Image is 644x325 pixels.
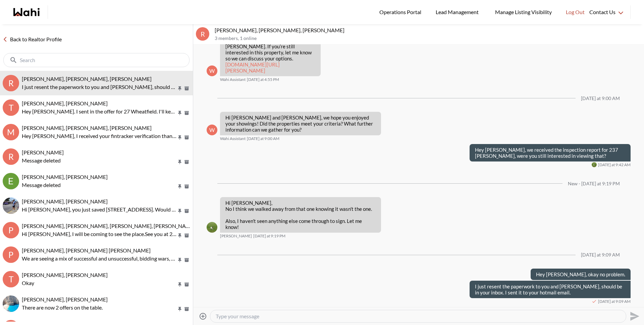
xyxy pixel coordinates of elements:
div: R [3,148,19,165]
button: Archive [183,208,190,214]
button: Send [626,309,641,324]
span: Operations Portal [379,8,424,16]
span: [PERSON_NAME] [220,233,252,239]
div: P [3,222,19,238]
div: R [3,75,19,91]
p: Hey [PERSON_NAME]. I sent in the offer for 27 Wheatfield. I'll keep you posted as I hear. When I ... [22,107,177,115]
p: Okay [22,279,177,287]
div: [DATE] at 9:00 AM [581,96,620,101]
button: Pin [177,110,183,116]
span: Manage Listing Visibility [493,8,554,16]
div: W [207,125,217,135]
img: E [3,173,19,189]
div: M [3,124,19,140]
p: 3 members , 1 online [215,36,641,41]
div: T [3,99,19,116]
p: Hi [PERSON_NAME], No I think we walked away from that one knowing it wasn't the one. [225,200,376,212]
div: Omar Hijazi, Michelle [3,197,19,214]
button: Archive [183,306,190,312]
div: Message deleted [22,156,190,165]
img: A [3,295,19,312]
div: P [3,246,19,263]
span: [PERSON_NAME], [PERSON_NAME], [PERSON_NAME], [PERSON_NAME] [22,223,196,229]
input: Search [20,57,174,63]
span: [PERSON_NAME], [PERSON_NAME] [PERSON_NAME] [22,247,151,253]
button: Archive [183,86,190,91]
p: Hi [PERSON_NAME] and [PERSON_NAME], an offer has been submitted for [STREET_ADDRESS][PERSON_NAME]... [225,25,315,74]
button: Pin [177,306,183,312]
span: [PERSON_NAME], [PERSON_NAME] [22,272,108,278]
div: Message deleted [22,181,190,189]
div: W [207,65,217,76]
span: Wahi Assistant [220,77,246,82]
time: 2025-10-08T01:19:15.893Z [253,233,285,239]
span: Wahi Assistant [220,136,246,141]
p: Hey [PERSON_NAME], we received the inspection report for 237 [PERSON_NAME], were you still intere... [475,147,625,159]
button: Archive [183,135,190,140]
div: Amber F [592,162,597,167]
time: 2025-10-07T13:00:29.163Z [247,136,279,141]
div: Efrem Abraham, Michelle [3,173,19,189]
p: Hi [PERSON_NAME], you just saved [STREET_ADDRESS]. Would you like to book a showing or receive mo... [22,205,177,214]
span: Lead Management [436,8,481,16]
button: Archive [183,110,190,116]
p: [PERSON_NAME], [PERSON_NAME], [PERSON_NAME] [215,27,641,34]
button: Archive [183,159,190,165]
span: [PERSON_NAME], [PERSON_NAME], [PERSON_NAME] [22,76,152,82]
button: Pin [177,86,183,91]
img: A [592,162,597,167]
button: Pin [177,233,183,238]
textarea: Type your message [216,313,621,320]
button: Pin [177,257,183,263]
div: New - [DATE] at 9:19 PM [568,181,620,187]
span: [PERSON_NAME] [22,149,64,155]
a: [DOMAIN_NAME][URL][PERSON_NAME] [225,61,280,74]
button: Archive [183,257,190,263]
p: Hi [PERSON_NAME] and [PERSON_NAME], we hope you enjoyed your showings! Did the properties meet yo... [225,114,376,133]
time: 2025-10-07T13:42:50.189Z [598,162,631,168]
p: Hey [PERSON_NAME], I received your fintracker verification thank you. If [PERSON_NAME] can get he... [22,132,177,140]
div: R [196,27,209,41]
span: [PERSON_NAME], [PERSON_NAME] [22,100,108,106]
p: I just resent the paperwork to you and [PERSON_NAME], should be in your inbox. I sent it to your ... [475,283,625,295]
a: Wahi homepage [13,8,40,16]
p: I just resent the paperwork to you and [PERSON_NAME], should be in your inbox. I sent it to your ... [22,83,177,91]
p: Hey [PERSON_NAME], okay no problem. [536,271,625,277]
div: [DATE] at 9:09 AM [581,252,620,258]
button: Archive [183,233,190,238]
span: Log Out [566,8,585,16]
img: O [3,197,19,214]
div: T [3,271,19,287]
div: Arsene Dilenga, Michelle [3,295,19,312]
p: Hi [PERSON_NAME], I will be coming to see the place.See you at 2.30 [DATE] [22,230,177,238]
span: [PERSON_NAME], [PERSON_NAME], [PERSON_NAME] [22,125,152,131]
p: There are now 2 offers on the table. [22,304,177,312]
button: Pin [177,159,183,165]
button: Pin [177,208,183,214]
button: Archive [183,184,190,189]
span: [PERSON_NAME], [PERSON_NAME] [22,198,108,204]
button: Pin [177,282,183,287]
span: [PERSON_NAME], [PERSON_NAME] [22,296,108,303]
p: We are seeing a mix of successful and unsuccessful, bidding wars, depending on the sellers and th... [22,254,177,263]
p: Also, I haven't seen anything else come through to sign. Let me know! [225,218,376,230]
time: 2025-10-08T13:09:51.014Z [598,299,631,304]
button: Pin [177,135,183,140]
button: Archive [183,282,190,287]
div: Amber F [207,222,217,233]
span: [PERSON_NAME], [PERSON_NAME] [22,174,108,180]
time: 2025-10-06T20:55:42.185Z [247,77,279,82]
button: Pin [177,184,183,189]
img: A [207,222,217,233]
